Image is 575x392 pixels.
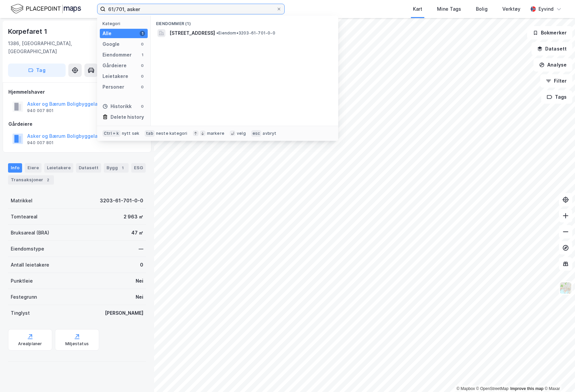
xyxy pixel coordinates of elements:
[8,39,116,56] div: 1386, [GEOGRAPHIC_DATA], [GEOGRAPHIC_DATA]
[216,30,275,36] span: Eiendom • 3203-61-701-0-0
[11,3,81,15] img: logo.f888ab2527a4732fd821a326f86c7f29.svg
[140,74,145,79] div: 0
[102,72,128,80] div: Leietakere
[11,197,32,205] div: Matrikkel
[140,63,145,68] div: 0
[527,26,572,39] button: Bokmerker
[510,386,544,391] a: Improve this map
[11,309,30,317] div: Tinglyst
[541,90,572,104] button: Tags
[8,64,66,77] button: Tag
[559,282,572,294] img: Z
[140,41,145,47] div: 0
[105,309,143,317] div: [PERSON_NAME]
[151,16,338,28] div: Eiendommer (1)
[216,30,218,35] span: •
[531,42,572,56] button: Datasett
[145,130,155,137] div: tab
[18,341,42,347] div: Arealplaner
[11,245,44,253] div: Eiendomstype
[542,360,575,392] div: Kontrollprogram for chat
[11,229,49,237] div: Bruksareal (BRA)
[11,293,37,301] div: Festegrunn
[136,293,143,301] div: Nei
[251,130,262,137] div: esc
[476,386,509,391] a: OpenStreetMap
[111,113,144,121] div: Delete history
[542,360,575,392] iframe: Chat Widget
[122,131,140,136] div: nytt søk
[131,163,146,173] div: ESG
[102,102,132,110] div: Historikk
[263,131,276,136] div: avbryt
[156,131,188,136] div: neste kategori
[131,229,143,237] div: 47 ㎡
[102,29,112,37] div: Alle
[140,84,145,90] div: 0
[456,386,475,391] a: Mapbox
[237,131,246,136] div: velg
[105,4,276,14] input: Søk på adresse, matrikkel, gårdeiere, leietakere eller personer
[8,175,54,185] div: Transaksjoner
[8,88,146,96] div: Hjemmelshaver
[27,108,54,113] div: 940 007 801
[102,40,120,48] div: Google
[100,197,143,205] div: 3203-61-701-0-0
[437,5,461,13] div: Mine Tags
[102,130,121,137] div: Ctrl + k
[139,245,143,253] div: —
[140,31,145,36] div: 1
[169,29,215,37] span: [STREET_ADDRESS]
[119,165,126,171] div: 1
[140,261,143,269] div: 0
[104,163,129,173] div: Bygg
[140,52,145,58] div: 1
[27,140,54,145] div: 940 007 801
[502,5,520,13] div: Verktøy
[25,163,42,173] div: Eiere
[533,58,572,72] button: Analyse
[11,261,49,269] div: Antall leietakere
[44,163,73,173] div: Leietakere
[11,277,33,285] div: Punktleie
[540,74,572,88] button: Filter
[76,163,101,173] div: Datasett
[102,51,132,59] div: Eiendommer
[140,104,145,109] div: 0
[136,277,143,285] div: Nei
[207,131,224,136] div: markere
[8,120,146,128] div: Gårdeiere
[8,26,49,37] div: Korpefaret 1
[413,5,422,13] div: Kart
[124,213,143,221] div: 2 963 ㎡
[102,62,127,70] div: Gårdeiere
[11,213,38,221] div: Tomteareal
[45,177,51,183] div: 2
[8,163,22,173] div: Info
[102,21,148,26] div: Kategori
[65,341,89,347] div: Miljøstatus
[476,5,488,13] div: Bolig
[538,5,554,13] div: Eyvind
[102,83,124,91] div: Personer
